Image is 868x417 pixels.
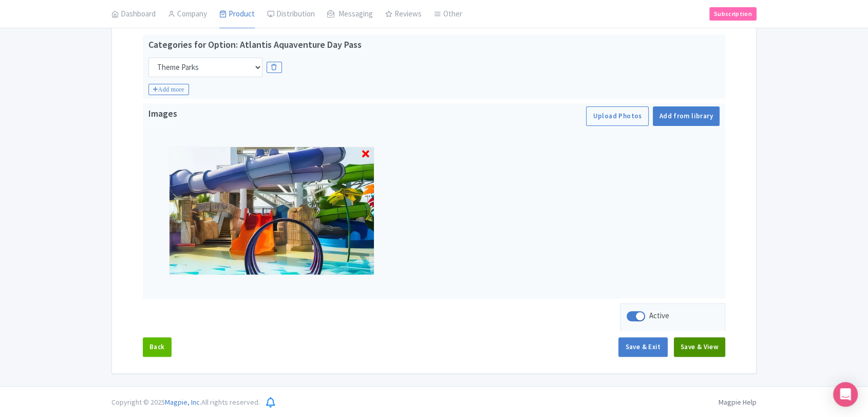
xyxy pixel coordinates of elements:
a: Subscription [709,7,757,21]
button: Save & Exit [618,337,667,357]
div: Copyright © 2025 All rights reserved. [105,397,266,408]
a: Add from library [653,106,720,126]
button: Back [143,337,172,357]
span: Images [148,106,177,123]
button: Save & View [674,337,725,357]
i: Add more [148,84,189,95]
a: Magpie Help [719,397,757,407]
img: ekyf6x6d8qpx83zwlnzm.webp [169,147,374,275]
div: Open Intercom Messenger [833,382,858,407]
span: Magpie, Inc. [165,397,201,407]
div: Categories for Option: Atlantis Aquaventure Day Pass [148,39,362,51]
button: Upload Photos [586,106,648,126]
div: Active [649,310,669,322]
